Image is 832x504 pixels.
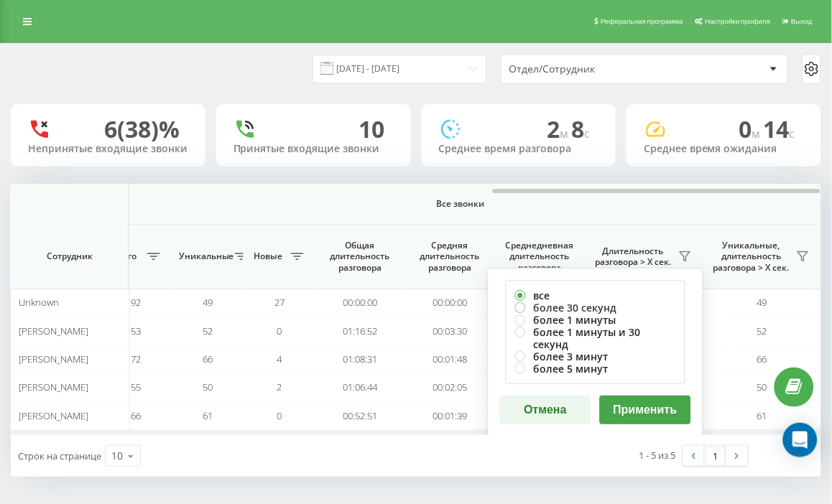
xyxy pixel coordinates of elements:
[739,113,764,144] span: 0
[28,143,188,155] div: Непринятые входящие звонки
[515,326,676,350] label: более 1 минуты и 30 секунд
[560,126,571,141] span: м
[757,381,767,393] span: 50
[203,409,213,422] span: 61
[203,296,213,309] span: 49
[315,401,405,429] td: 00:52:51
[203,325,213,337] span: 52
[764,113,795,144] span: 14
[757,353,767,365] span: 66
[251,251,287,262] span: Новые
[405,373,495,401] td: 00:02:05
[515,350,676,363] label: более 3 минут
[547,113,571,144] span: 2
[639,448,676,462] div: 1 - 5 из 5
[515,314,676,326] label: более 1 минуты
[439,143,599,155] div: Среднее время разговора
[277,325,282,337] span: 0
[515,289,676,302] label: все
[111,449,123,463] div: 10
[315,373,405,401] td: 01:06:44
[509,63,681,75] div: Отдел/Сотрудник
[142,198,779,210] span: Все звонки
[326,240,394,274] span: Общая длительность разговора
[592,246,675,268] span: Длительность разговора > Х сек.
[19,325,88,337] span: [PERSON_NAME]
[131,325,141,337] span: 53
[179,251,231,262] span: Уникальные
[752,126,764,141] span: м
[644,143,804,155] div: Среднее время ожидания
[783,423,818,457] div: Open Intercom Messenger
[18,449,101,462] span: Строк на странице
[104,116,180,143] div: 6 (38)%
[131,296,141,309] span: 92
[790,126,795,141] span: c
[277,353,282,365] span: 4
[506,240,574,274] span: Среднедневная длительность разговора
[234,143,394,155] div: Принятые входящие звонки
[706,17,771,25] span: Настройки профиля
[405,345,495,373] td: 00:01:48
[315,289,405,317] td: 00:00:00
[757,325,767,337] span: 52
[23,251,116,262] span: Сотрудник
[757,409,767,422] span: 61
[500,396,591,424] button: Отмена
[131,409,141,422] span: 66
[19,353,88,365] span: [PERSON_NAME]
[705,446,726,466] a: 1
[416,240,484,274] span: Средняя длительность разговора
[19,381,88,393] span: [PERSON_NAME]
[277,409,282,422] span: 0
[571,113,590,144] span: 8
[315,317,405,345] td: 01:16:52
[203,353,213,365] span: 66
[203,381,213,393] span: 50
[515,363,676,375] label: более 5 минут
[711,240,792,274] span: Уникальные, длительность разговора > Х сек.
[19,409,88,422] span: [PERSON_NAME]
[405,289,495,317] td: 00:00:00
[131,353,141,365] span: 72
[405,317,495,345] td: 00:03:30
[315,345,405,373] td: 01:08:31
[131,381,141,393] span: 55
[600,396,691,424] button: Применить
[584,126,590,141] span: c
[515,302,676,314] label: более 30 секунд
[277,381,282,393] span: 2
[359,116,385,143] div: 10
[601,17,683,25] span: Реферальная программа
[405,401,495,429] td: 00:01:39
[792,17,813,25] span: Выход
[274,296,285,309] span: 27
[19,296,59,309] span: Unknown
[757,296,767,309] span: 49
